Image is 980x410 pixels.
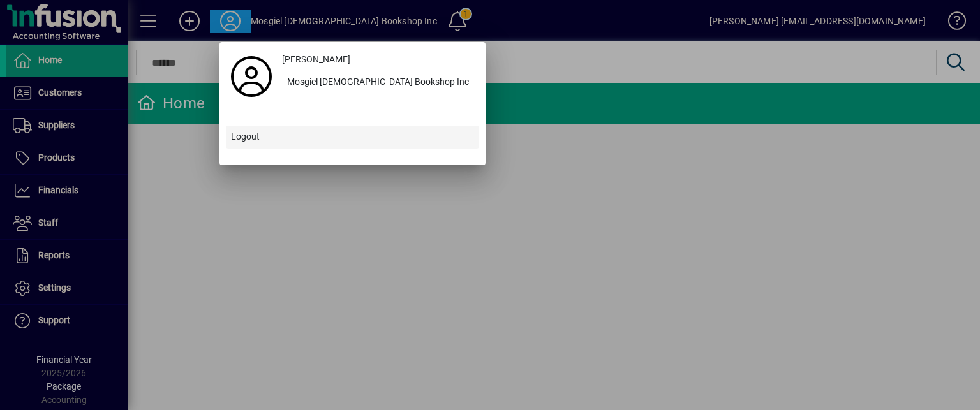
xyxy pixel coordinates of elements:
span: [PERSON_NAME] [282,53,350,66]
a: [PERSON_NAME] [277,48,479,71]
span: Logout [231,130,260,143]
a: Profile [226,65,277,88]
button: Logout [226,126,479,149]
button: Mosgiel [DEMOGRAPHIC_DATA] Bookshop Inc [277,71,479,94]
